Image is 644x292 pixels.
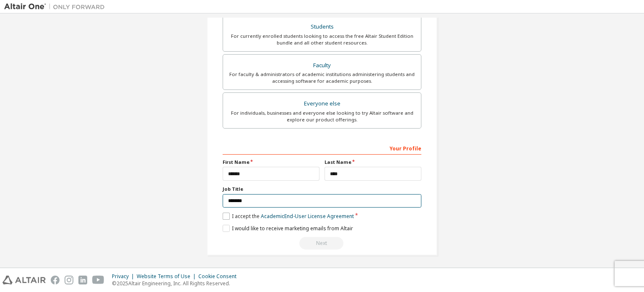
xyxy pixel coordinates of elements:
[112,280,241,287] p: © 2025 Altair Engineering, Inc. All Rights Reserved.
[65,276,73,284] img: instagram.svg
[228,33,416,46] div: For currently enrolled students looking to access the free Altair Student Edition bundle and all ...
[228,110,416,123] div: For individuals, businesses and everyone else looking to try Altair software and explore our prod...
[51,276,60,284] img: facebook.svg
[223,141,421,155] div: Your Profile
[137,273,198,280] div: Website Terms of Use
[228,71,416,84] div: For faculty & administrators of academic institutions administering students and accessing softwa...
[4,3,109,11] img: Altair One
[223,237,421,250] div: Read and acccept EULA to continue
[3,276,46,284] img: altair_logo.svg
[228,98,416,110] div: Everyone else
[228,21,416,33] div: Students
[223,186,421,192] label: Job Title
[223,225,353,232] label: I would like to receive marketing emails from Altair
[223,213,354,220] label: I accept the
[112,273,137,280] div: Privacy
[92,276,104,284] img: youtube.svg
[78,276,87,284] img: linkedin.svg
[198,273,241,280] div: Cookie Consent
[223,159,319,166] label: First Name
[228,60,416,71] div: Faculty
[261,213,354,220] a: Academic End-User License Agreement
[325,159,421,166] label: Last Name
